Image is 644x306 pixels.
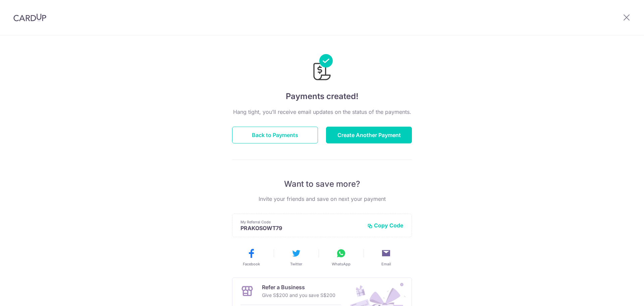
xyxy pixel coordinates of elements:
[367,222,404,229] button: Copy Code
[332,261,351,267] span: WhatsApp
[232,127,318,143] button: Back to Payments
[381,261,391,267] span: Email
[232,179,412,189] p: Want to save more?
[366,248,406,267] button: Email
[240,219,362,225] p: My Referral Code
[321,248,361,267] button: WhatsApp
[232,108,412,116] p: Hang tight, you’ll receive email updates on the status of the payments.
[262,283,335,291] p: Refer a Business
[262,291,335,299] p: Give S$200 and you save S$200
[232,90,412,102] h4: Payments created!
[232,195,412,203] p: Invite your friends and save on next your payment
[311,54,333,82] img: Payments
[13,13,46,21] img: CardUp
[240,225,362,231] p: PRAKOSOWT79
[326,127,412,143] button: Create Another Payment
[290,261,302,267] span: Twitter
[276,248,316,267] button: Twitter
[243,261,260,267] span: Facebook
[231,248,271,267] button: Facebook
